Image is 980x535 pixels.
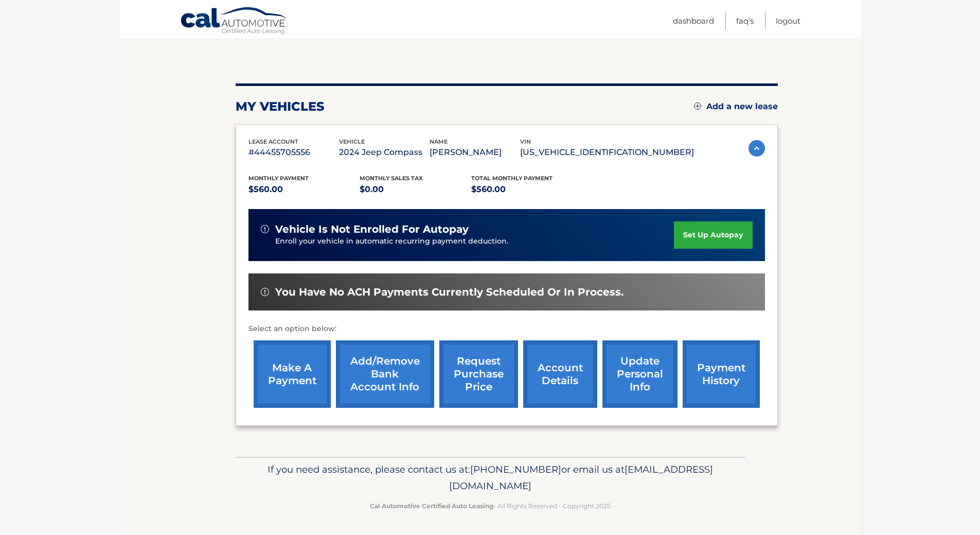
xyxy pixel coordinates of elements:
a: payment history [683,340,760,408]
a: make a payment [254,340,331,408]
span: You have no ACH payments currently scheduled or in process. [275,286,623,299]
span: [EMAIL_ADDRESS][DOMAIN_NAME] [449,463,713,492]
span: Monthly sales Tax [360,175,423,182]
a: Add a new lease [694,101,778,112]
a: Cal Automotive [180,7,288,37]
a: Add/Remove bank account info [336,340,434,408]
img: alert-white.svg [261,288,269,296]
span: vin [520,138,531,145]
strong: Cal Automotive Certified Auto Leasing [370,502,493,510]
span: [PHONE_NUMBER] [470,463,561,475]
p: #44455705556 [248,145,339,160]
p: $560.00 [471,182,583,197]
a: update personal info [602,340,678,408]
p: 2024 Jeep Compass [339,145,430,160]
a: Dashboard [673,12,714,29]
img: add.svg [694,102,701,110]
img: accordion-active.svg [749,140,765,157]
p: $0.00 [360,182,471,197]
a: request purchase price [439,340,518,408]
span: Total Monthly Payment [471,175,553,182]
span: vehicle is not enrolled for autopay [275,223,469,236]
span: name [430,138,448,145]
span: Monthly Payment [248,175,309,182]
p: [PERSON_NAME] [430,145,520,160]
p: $560.00 [248,182,360,197]
a: FAQ's [736,12,754,29]
p: [US_VEHICLE_IDENTIFICATION_NUMBER] [520,145,694,160]
a: set up autopay [674,221,752,249]
p: Select an option below: [248,323,765,335]
a: Logout [776,12,800,29]
a: account details [523,340,597,408]
h2: my vehicles [236,99,325,114]
p: Enroll your vehicle in automatic recurring payment deduction. [275,236,674,247]
img: alert-white.svg [261,225,269,233]
span: vehicle [339,138,365,145]
span: lease account [248,138,298,145]
p: If you need assistance, please contact us at: or email us at [242,461,738,494]
p: - All Rights Reserved - Copyright 2025 [242,501,738,511]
